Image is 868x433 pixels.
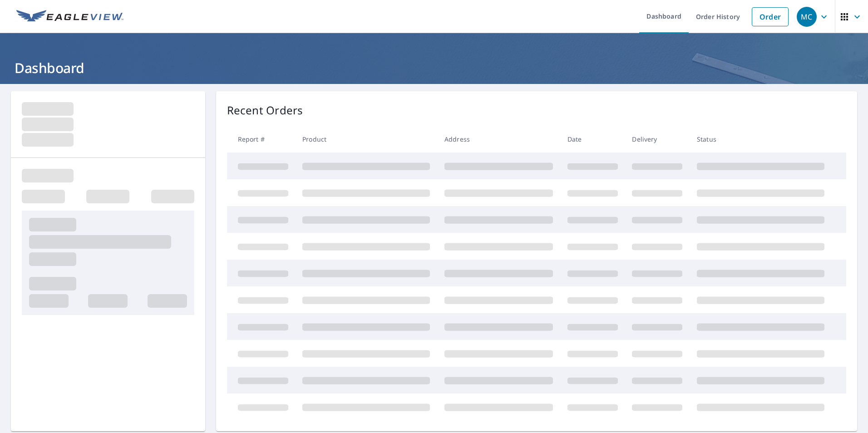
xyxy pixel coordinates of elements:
div: MC [797,7,817,27]
a: Order [752,7,789,26]
th: Product [295,126,437,153]
th: Report # [227,126,296,153]
th: Address [437,126,560,153]
th: Date [560,126,625,153]
img: EV Logo [16,10,123,24]
h1: Dashboard [11,59,857,77]
th: Status [690,126,832,153]
th: Delivery [625,126,690,153]
p: Recent Orders [227,102,303,118]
